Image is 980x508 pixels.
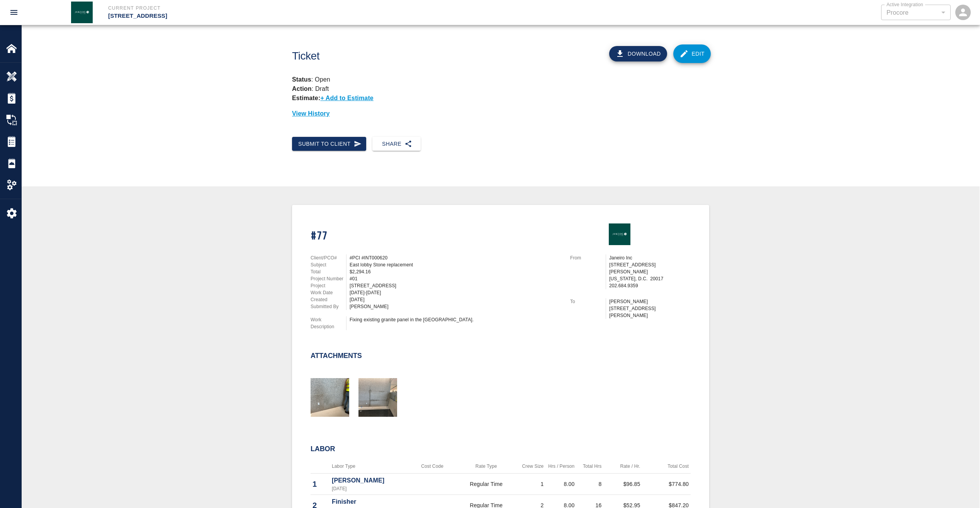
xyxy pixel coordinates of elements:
th: Rate Type [454,459,518,474]
p: [STREET_ADDRESS][PERSON_NAME] [609,305,691,319]
td: Regular Time [454,474,518,495]
p: [DATE] [332,485,409,492]
div: #PCI #INT000620 [350,254,561,261]
button: open drawer [5,3,23,22]
div: $2,294.16 [350,268,561,275]
img: Janeiro Inc [609,223,630,245]
p: [PERSON_NAME] [609,298,691,305]
td: $774.80 [642,474,691,495]
div: Procore [887,8,945,17]
p: View History [292,109,709,118]
p: Work Description [311,316,346,330]
a: Edit [673,44,711,63]
div: [DATE]-[DATE] [350,289,561,296]
div: [DATE] [350,296,561,303]
p: Submitted By [311,303,346,310]
div: [PERSON_NAME] [350,303,561,310]
td: 1 [518,474,545,495]
p: : Open [292,75,709,84]
div: [STREET_ADDRESS] [350,282,561,289]
div: Fixing existing granite panel in the [GEOGRAPHIC_DATA]. [350,316,561,323]
p: [STREET_ADDRESS] [108,12,532,20]
td: $96.85 [603,474,642,495]
h1: #77 [311,230,561,243]
p: Janeiro Inc [609,254,691,261]
p: 202.684.9359 [609,282,691,289]
th: Rate / Hr. [603,459,642,474]
div: #01 [350,275,561,282]
th: Crew Size [518,459,545,474]
p: Project Number [311,275,346,282]
h1: Ticket [292,50,533,63]
div: East lobby Stone replacement [350,261,561,268]
p: [STREET_ADDRESS][PERSON_NAME] [US_STATE], D.C. 20017 [609,261,691,282]
td: 8.00 [545,474,576,495]
p: Created [311,296,346,303]
td: 8 [576,474,603,495]
img: thumbnail [311,378,349,417]
button: Share [372,137,421,151]
p: From [570,254,606,261]
p: Current Project [108,5,532,12]
p: [PERSON_NAME] [332,476,409,485]
p: : Draft [292,85,329,92]
p: Subject [311,261,346,268]
p: Total [311,268,346,275]
th: Labor Type [330,459,411,474]
strong: Action [292,85,312,92]
th: Total Hrs [576,459,603,474]
p: Work Date [311,289,346,296]
img: thumbnail [358,378,397,417]
strong: Estimate: [292,95,320,101]
p: Finisher [332,497,409,506]
p: + Add to Estimate [320,95,374,101]
p: Client/PCO# [311,254,346,261]
th: Hrs / Person [545,459,576,474]
th: Total Cost [642,459,691,474]
img: Janeiro Inc [71,2,93,23]
label: Active Integration [887,1,923,8]
p: 1 [313,478,328,490]
h2: Attachments [311,352,362,360]
h2: Labor [311,445,691,453]
iframe: Chat Widget [941,471,980,508]
p: Project [311,282,346,289]
button: Submit to Client [292,137,366,151]
p: To [570,298,606,305]
th: Cost Code [411,459,454,474]
strong: Status [292,76,311,83]
button: Download [609,46,667,61]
